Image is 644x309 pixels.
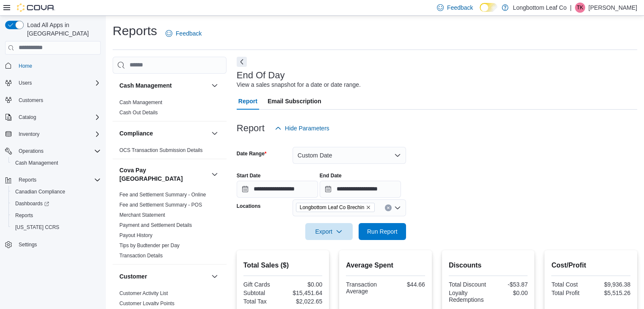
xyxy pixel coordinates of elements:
div: $2,022.65 [285,298,322,305]
h1: Reports [113,22,157,39]
img: Cova [17,3,55,12]
div: $0.00 [285,281,322,288]
a: [US_STATE] CCRS [12,222,63,232]
span: Export [310,223,348,240]
a: Dashboards [8,198,104,210]
a: Home [15,61,36,71]
div: Total Profit [551,290,589,296]
a: Merchant Statement [119,212,165,218]
div: $44.66 [387,281,425,288]
button: Users [2,77,104,89]
div: Subtotal [243,290,281,296]
span: Users [19,80,32,86]
button: Custom Date [293,147,406,164]
a: Payout History [119,232,152,238]
button: Customer [210,271,220,281]
h2: Average Spent [346,260,425,270]
div: Total Discount [449,281,486,288]
div: $0.00 [490,290,528,296]
button: Operations [2,145,104,157]
span: Reports [15,212,33,219]
button: Inventory [15,129,43,139]
a: OCS Transaction Submission Details [119,147,203,153]
span: Canadian Compliance [15,188,65,195]
div: Compliance [113,145,227,159]
span: Dashboards [15,200,49,207]
button: Settings [2,238,104,251]
button: Catalog [2,111,104,123]
h3: Cova Pay [GEOGRAPHIC_DATA] [119,166,208,183]
button: Hide Parameters [271,120,333,137]
span: Hide Parameters [285,124,329,132]
label: Start Date [237,172,261,179]
span: Reports [19,177,36,183]
div: Loyalty Redemptions [449,290,486,303]
div: $9,936.38 [593,281,630,288]
button: Catalog [15,112,39,122]
p: [PERSON_NAME] [589,3,637,13]
span: Inventory [19,131,39,138]
button: Cova Pay [GEOGRAPHIC_DATA] [210,169,220,179]
button: Home [2,60,104,72]
h3: End Of Day [237,70,285,80]
div: Transaction Average [346,281,384,295]
a: Dashboards [12,199,53,209]
button: Cash Management [119,81,208,90]
button: Run Report [359,223,406,240]
button: Next [237,57,247,67]
button: [US_STATE] CCRS [8,221,104,233]
p: Longbottom Leaf Co [513,3,567,13]
span: Washington CCRS [12,222,101,232]
span: Inventory [15,129,101,139]
button: Users [15,78,35,88]
span: Home [19,63,32,69]
span: Feedback [447,3,473,12]
div: Cova Pay [GEOGRAPHIC_DATA] [113,190,227,264]
div: Gift Cards [243,281,281,288]
span: Customers [19,97,43,104]
button: Operations [15,146,47,156]
span: Load All Apps in [GEOGRAPHIC_DATA] [24,21,101,38]
label: Locations [237,203,261,210]
a: Cash Out Details [119,110,158,116]
label: End Date [320,172,342,179]
a: Payment and Settlement Details [119,222,192,228]
span: Dashboards [12,199,101,209]
p: | [570,3,572,13]
div: Total Cost [551,281,589,288]
label: Date Range [237,150,267,157]
a: Feedback [162,25,205,42]
span: Fee and Settlement Summary - POS [119,201,202,208]
button: Canadian Compliance [8,186,104,198]
span: Customer Loyalty Points [119,300,174,307]
button: Compliance [210,128,220,138]
span: Cash Management [119,99,162,106]
div: Cash Management [113,97,227,121]
a: Customer Loyalty Points [119,301,174,306]
h3: Report [237,123,265,133]
a: Transaction Details [119,253,163,259]
span: Merchant Statement [119,212,165,218]
a: Settings [15,240,40,250]
span: Customer Activity List [119,290,168,297]
span: [US_STATE] CCRS [15,224,59,231]
span: Catalog [19,114,36,121]
span: Tips by Budtender per Day [119,242,180,249]
h3: Customer [119,272,147,281]
span: Email Subscription [268,93,321,110]
button: Cash Management [210,80,220,91]
span: Cash Management [15,160,58,166]
span: Longbottom Leaf Co Brechin [296,203,375,212]
input: Press the down key to open a popover containing a calendar. [237,181,318,198]
div: $15,451.64 [285,290,322,296]
span: Run Report [367,227,398,236]
span: Operations [15,146,101,156]
button: Clear input [385,204,392,211]
a: Reports [12,210,36,221]
span: Operations [19,148,44,154]
span: Reports [12,210,101,221]
span: Home [15,61,101,71]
